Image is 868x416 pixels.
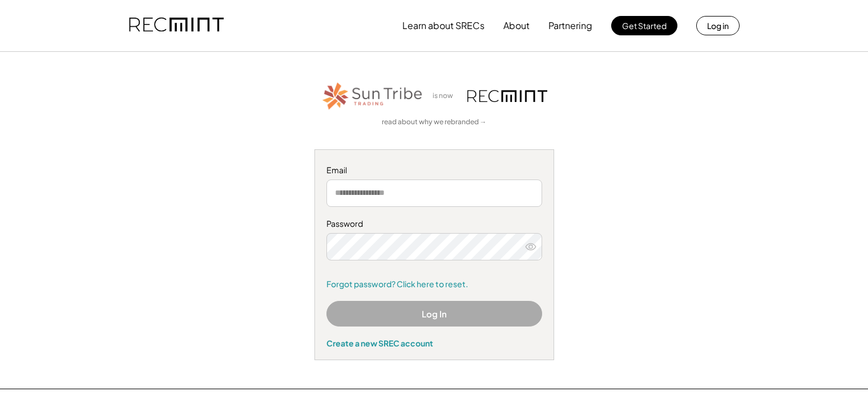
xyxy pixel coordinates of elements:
div: Password [326,218,542,230]
a: Forgot password? Click here to reset. [326,279,542,290]
div: is now [430,91,462,101]
button: Get Started [611,16,677,35]
button: Log In [326,301,542,327]
div: Email [326,165,542,176]
div: Create a new SREC account [326,338,542,348]
img: STT_Horizontal_Logo%2B-%2BColor.png [321,80,424,112]
button: Learn about SRECs [402,14,485,37]
button: Partnering [548,14,592,37]
button: About [503,14,530,37]
img: recmint-logotype%403x.png [129,6,224,45]
img: recmint-logotype%403x.png [467,90,547,102]
a: read about why we rebranded → [382,117,487,127]
button: Log in [696,16,740,35]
